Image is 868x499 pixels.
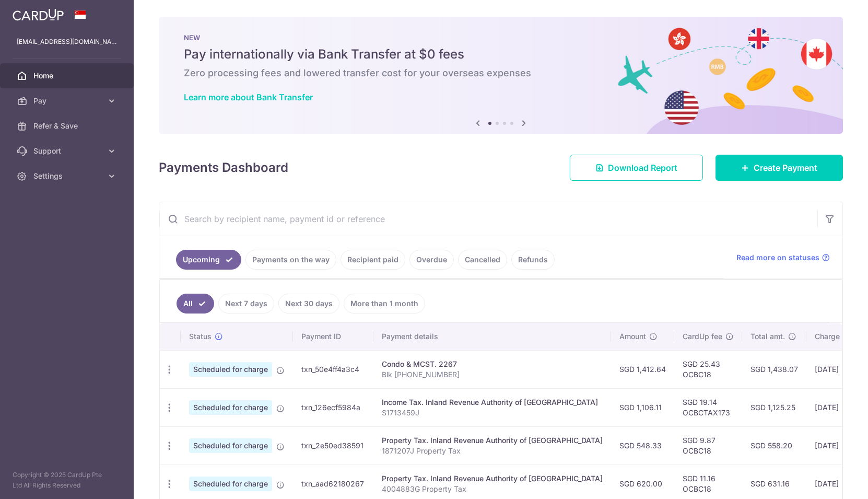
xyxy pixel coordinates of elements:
[611,426,674,465] td: SGD 548.33
[736,252,819,263] span: Read more on statuses
[750,331,785,342] span: Total amt.
[189,438,272,453] span: Scheduled for charge
[511,250,555,270] a: Refunds
[245,250,336,270] a: Payments on the way
[189,362,272,377] span: Scheduled for charge
[458,250,507,270] a: Cancelled
[611,350,674,388] td: SGD 1,412.64
[293,350,373,388] td: txn_50e4ff4a3c4
[17,37,117,47] p: [EMAIL_ADDRESS][DOMAIN_NAME]
[736,252,830,263] a: Read more on statuses
[184,46,818,63] h5: Pay internationally via Bank Transfer at $0 fees
[293,388,373,426] td: txn_126ecf5984a
[674,426,742,465] td: SGD 9.87 OCBC18
[177,294,214,314] a: All
[293,426,373,465] td: txn_2e50ed38591
[189,331,212,342] span: Status
[382,397,603,408] div: Income Tax. Inland Revenue Authority of [GEOGRAPHIC_DATA]
[715,155,843,181] a: Create Payment
[176,250,241,270] a: Upcoming
[742,426,806,465] td: SGD 558.20
[184,92,313,102] a: Learn more about Bank Transfer
[159,202,817,236] input: Search by recipient name, payment id or reference
[742,388,806,426] td: SGD 1,125.25
[344,294,425,314] a: More than 1 month
[382,484,603,494] p: 4004883G Property Tax
[278,294,339,314] a: Next 30 days
[619,331,646,342] span: Amount
[293,323,373,350] th: Payment ID
[608,161,677,174] span: Download Report
[33,171,102,181] span: Settings
[184,33,818,42] p: NEW
[382,408,603,418] p: S1713459J
[570,155,703,181] a: Download Report
[33,71,102,81] span: Home
[683,331,722,342] span: CardUp fee
[742,350,806,388] td: SGD 1,438.07
[13,8,64,21] img: CardUp
[611,388,674,426] td: SGD 1,106.11
[382,446,603,456] p: 1871207J Property Tax
[33,96,102,106] span: Pay
[341,250,405,270] a: Recipient paid
[184,67,818,79] h6: Zero processing fees and lowered transfer cost for your overseas expenses
[409,250,454,270] a: Overdue
[218,294,274,314] a: Next 7 days
[33,121,102,131] span: Refer & Save
[382,369,603,380] p: Blk [PHONE_NUMBER]
[33,146,102,156] span: Support
[754,161,817,174] span: Create Payment
[189,400,272,415] span: Scheduled for charge
[373,323,611,350] th: Payment details
[382,435,603,446] div: Property Tax. Inland Revenue Authority of [GEOGRAPHIC_DATA]
[189,477,272,491] span: Scheduled for charge
[674,350,742,388] td: SGD 25.43 OCBC18
[382,473,603,484] div: Property Tax. Inland Revenue Authority of [GEOGRAPHIC_DATA]
[382,359,603,369] div: Condo & MCST. 2267
[159,17,843,134] img: Bank transfer banner
[674,388,742,426] td: SGD 19.14 OCBCTAX173
[815,331,858,342] span: Charge date
[159,158,288,177] h4: Payments Dashboard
